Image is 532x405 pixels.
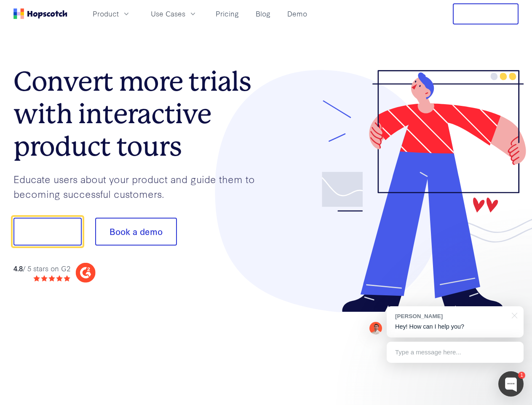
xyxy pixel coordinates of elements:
button: Free Trial [453,3,519,24]
div: / 5 stars on G2 [13,263,70,274]
h1: Convert more trials with interactive product tours [13,65,266,162]
a: Blog [252,7,274,21]
img: Mark Spera [369,322,382,335]
div: Type a message here... [387,342,524,363]
button: Product [88,7,136,21]
button: Show me! [13,218,82,246]
span: Product [93,8,119,19]
p: Educate users about your product and guide them to becoming successful customers. [13,172,266,201]
button: Use Cases [146,7,202,21]
p: Hey! How can I help you? [395,322,515,331]
button: Book a demo [95,218,177,246]
span: Use Cases [151,8,185,19]
div: [PERSON_NAME] [395,312,507,320]
strong: 4.8 [13,263,23,273]
a: Pricing [212,7,242,21]
a: Demo [284,7,310,21]
a: Home [13,8,67,19]
div: 1 [518,372,525,379]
